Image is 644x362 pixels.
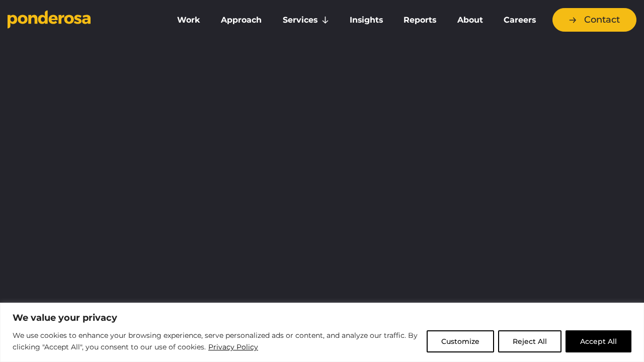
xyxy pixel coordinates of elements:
button: Reject All [498,330,561,352]
a: Privacy Policy [208,341,259,353]
a: Go to homepage [8,10,153,30]
p: We use cookies to enhance your browsing experience, serve personalized ads or content, and analyz... [13,330,419,353]
a: Services [274,10,337,31]
button: Accept All [566,330,631,352]
a: Insights [341,10,391,31]
a: Careers [496,10,544,31]
a: Contact [552,8,636,32]
a: About [449,10,491,31]
a: Reports [395,10,445,31]
a: Work [169,10,208,31]
button: Customize [427,330,494,352]
p: We value your privacy [13,312,631,324]
a: Approach [212,10,270,31]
